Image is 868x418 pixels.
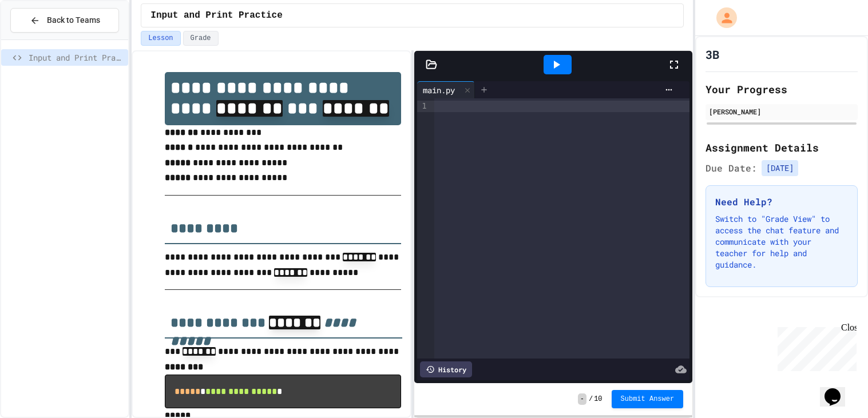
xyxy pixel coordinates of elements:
span: Back to Teams [47,14,100,26]
button: Back to Teams [10,8,119,33]
p: Switch to "Grade View" to access the chat feature and communicate with your teacher for help and ... [715,213,848,270]
div: Chat with us now!Close [5,5,79,73]
div: My Account [704,5,740,31]
div: History [420,361,472,377]
span: Input and Print Practice [29,51,124,63]
div: [PERSON_NAME] [709,106,854,117]
h2: Assignment Details [706,140,858,156]
span: Submit Answer [621,395,675,404]
span: / [589,395,593,404]
button: Grade [183,31,219,46]
div: main.py [417,81,475,98]
div: main.py [417,84,461,96]
iframe: chat widget [820,372,857,407]
h3: Need Help? [715,195,848,209]
iframe: chat widget [773,323,857,371]
button: Lesson [141,31,180,46]
span: Due Date: [706,161,757,175]
h1: 3B [706,46,719,62]
span: Input and Print Practice [150,9,282,22]
span: - [578,393,586,405]
span: 10 [594,395,602,404]
button: Submit Answer [612,390,684,408]
span: [DATE] [762,160,798,176]
h2: Your Progress [706,81,858,97]
div: 1 [417,101,429,112]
